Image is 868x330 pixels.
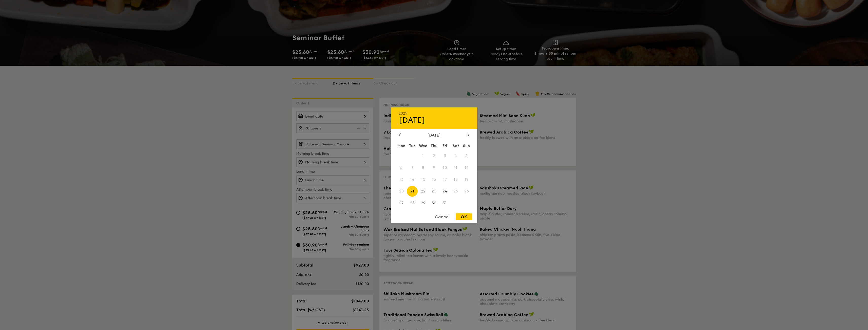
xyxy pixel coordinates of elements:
span: 11 [450,162,461,173]
span: 26 [461,186,472,197]
span: 27 [396,198,407,209]
span: 20 [396,186,407,197]
div: Wed [418,141,429,150]
span: 24 [439,186,450,197]
span: 5 [461,150,472,161]
div: Tue [407,141,418,150]
span: 10 [439,162,450,173]
span: 4 [450,150,461,161]
span: 2 [429,150,439,161]
span: 17 [439,174,450,185]
span: 1 [418,150,429,161]
div: OK [456,213,472,220]
div: [DATE] [399,115,470,125]
span: 6 [396,162,407,173]
span: 18 [450,174,461,185]
span: 9 [429,162,439,173]
span: 16 [429,174,439,185]
span: 25 [450,186,461,197]
span: 31 [439,198,450,209]
span: 13 [396,174,407,185]
span: 29 [418,198,429,209]
span: 8 [418,162,429,173]
span: 12 [461,162,472,173]
span: 14 [407,174,418,185]
div: Cancel [430,213,455,220]
div: Mon [396,141,407,150]
span: 15 [418,174,429,185]
span: 28 [407,198,418,209]
span: 21 [407,186,418,197]
div: Sat [450,141,461,150]
span: 30 [429,198,439,209]
span: 23 [429,186,439,197]
span: 19 [461,174,472,185]
span: 7 [407,162,418,173]
div: Thu [429,141,439,150]
div: [DATE] [399,133,470,137]
span: 22 [418,186,429,197]
div: Sun [461,141,472,150]
div: 2025 [399,111,470,115]
div: Fri [439,141,450,150]
span: 3 [439,150,450,161]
